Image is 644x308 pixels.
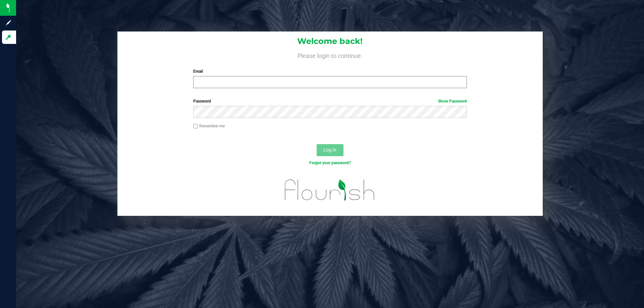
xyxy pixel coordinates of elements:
[5,19,12,26] inline-svg: Sign up
[309,161,351,165] a: Forgot your password?
[193,99,211,104] span: Password
[277,173,383,207] img: flourish_logo.svg
[193,124,198,129] input: Remember me
[317,144,343,156] button: Log In
[117,51,543,59] h4: Please login to continue.
[5,34,12,41] inline-svg: Log in
[117,37,543,46] h1: Welcome back!
[193,123,225,129] label: Remember me
[193,68,467,74] label: Email
[323,147,336,152] span: Log In
[438,99,467,104] a: Show Password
